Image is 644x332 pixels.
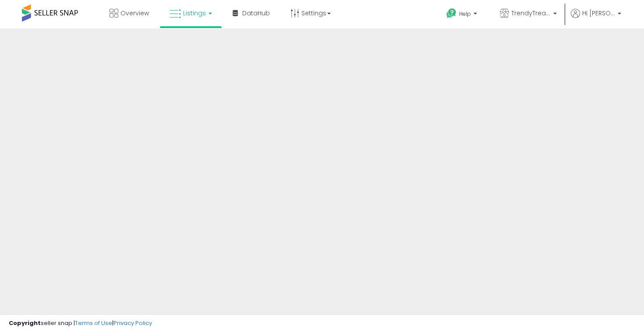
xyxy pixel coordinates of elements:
[113,319,152,327] a: Privacy Policy
[511,9,551,18] span: TrendyTreadsLlc
[582,9,615,18] span: Hi [PERSON_NAME]
[459,10,471,18] span: Help
[439,1,486,28] a: Help
[571,9,621,28] a: Hi [PERSON_NAME]
[9,319,41,327] strong: Copyright
[242,9,270,18] span: DataHub
[183,9,206,18] span: Listings
[120,9,149,18] span: Overview
[75,319,112,327] a: Terms of Use
[9,319,152,328] div: seller snap | |
[446,8,457,19] i: Get Help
